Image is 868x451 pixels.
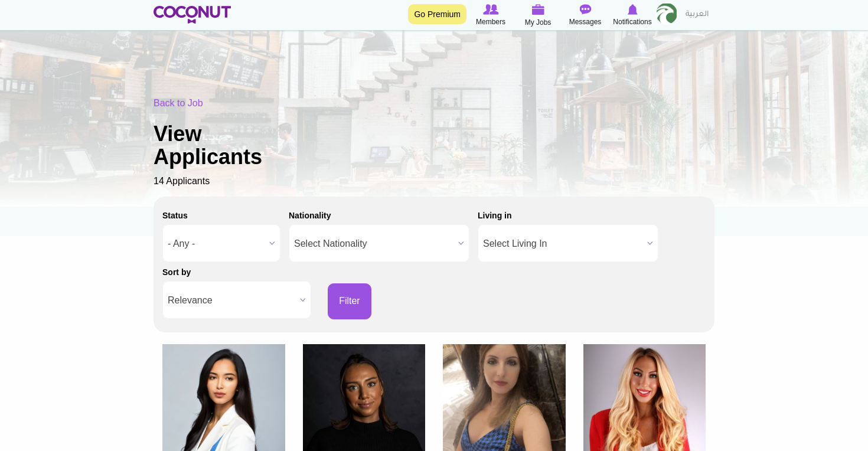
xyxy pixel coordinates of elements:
label: Nationality [289,210,331,221]
span: - Any - [168,225,265,263]
a: Back to Job [154,98,203,108]
img: My Jobs [531,4,544,15]
span: Members [476,16,505,28]
span: Notifications [613,16,651,28]
label: Sort by [162,266,191,278]
a: العربية [680,3,714,27]
label: Living in [478,210,512,221]
span: Select Living In [483,225,642,263]
label: Status [162,210,188,221]
a: Go Premium [408,4,466,24]
button: Filter [328,283,371,319]
a: Notifications Notifications [609,3,656,28]
a: My Jobs My Jobs [514,3,562,28]
img: Browse Members [483,4,498,15]
a: Browse Members Members [467,3,514,28]
span: Relevance [168,282,295,319]
div: 14 Applicants [154,97,714,188]
img: Notifications [628,4,638,15]
img: Home [154,6,231,24]
a: Messages Messages [562,3,609,28]
h1: View Applicants [154,122,301,169]
span: Messages [569,16,602,28]
span: Select Nationality [294,225,453,263]
span: My Jobs [525,17,552,28]
img: Messages [579,4,591,15]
